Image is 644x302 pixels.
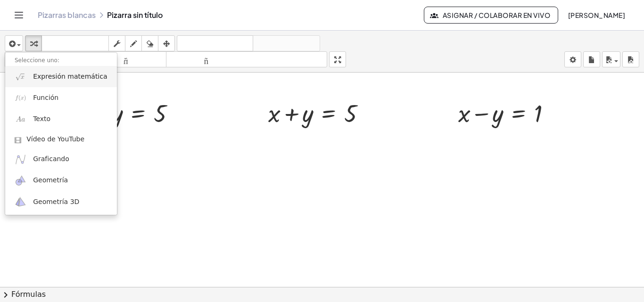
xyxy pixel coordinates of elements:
button: Cambiar navegación [11,8,26,23]
font: deshacer [179,39,251,48]
font: Fórmulas [11,290,46,299]
img: Aa.png [15,114,26,125]
img: ggb-geometry.svg [15,175,26,187]
button: teclado [41,35,109,51]
a: Vídeo de YouTube [5,130,117,149]
a: Geometría [5,170,117,191]
a: Función [5,87,117,108]
font: Seleccione uno: [15,57,59,64]
img: ggb-3d.svg [15,196,26,208]
button: rehacer [253,35,320,51]
button: deshacer [177,35,253,51]
button: Asignar / Colaborar en vivo [424,7,558,24]
font: Función [33,94,58,101]
a: Texto [5,109,117,130]
img: sqrt_x.png [15,71,26,82]
a: Expresión matemática [5,66,117,87]
img: ggb-graphing.svg [15,154,26,165]
a: Geometría 3D [5,191,117,212]
a: Graficando [5,149,117,170]
font: Graficando [33,155,69,163]
button: [PERSON_NAME] [560,7,633,24]
a: Pizarras blancas [38,10,96,20]
font: Geometría [33,176,68,184]
font: rehacer [255,39,318,48]
font: Vídeo de YouTube [26,135,84,143]
font: Asignar / Colaborar en vivo [443,11,550,19]
font: Expresión matemática [33,73,107,80]
font: Texto [33,115,50,122]
font: teclado [44,39,107,48]
img: f_x.png [15,92,26,104]
font: tamaño_del_formato [168,55,325,64]
button: tamaño_del_formato [166,51,328,67]
button: tamaño_del_formato [5,51,166,67]
font: Geometría 3D [33,198,79,205]
font: [PERSON_NAME] [568,11,625,19]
